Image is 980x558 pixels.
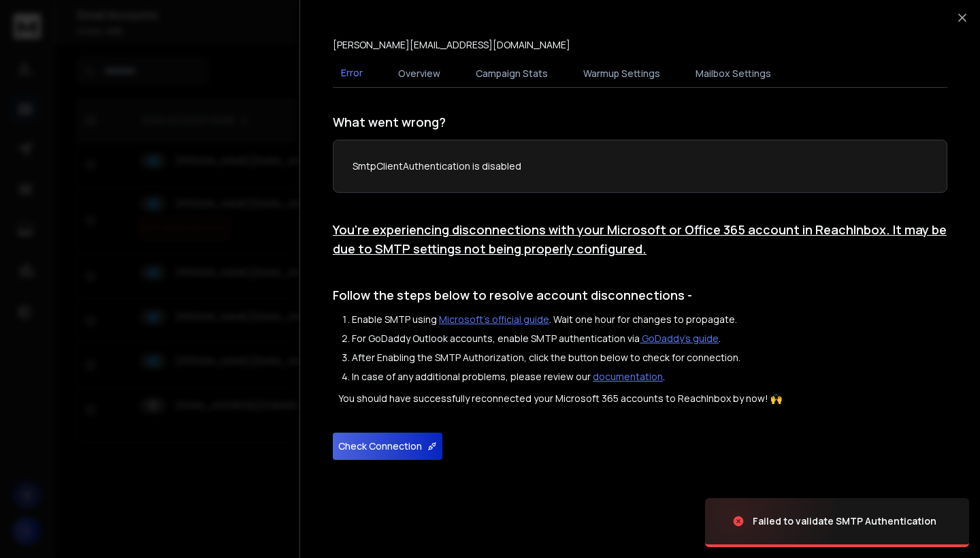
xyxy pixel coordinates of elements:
h1: Follow the steps below to resolve account disconnections - [333,285,947,305]
p: SmtpClientAuthentication is disabled [353,159,928,173]
li: After Enabling the SMTP Authorization, click the button below to check for connection. [352,351,947,365]
p: You should have successfully reconnected your Microsoft 365 accounts to ReachInbox by now! 🙌 [338,392,947,405]
a: Microsoft's official guide [439,313,549,326]
a: GoDaddy's guide [640,332,719,345]
div: Failed to validate SMTP Authentication [753,514,936,528]
h1: What went wrong? [333,112,947,131]
button: Overview [390,59,448,89]
li: Enable SMTP using . Wait one hour for changes to propagate. [352,313,947,326]
a: documentation [593,370,663,383]
img: image [705,484,841,558]
button: Mailbox Settings [687,59,779,89]
p: [PERSON_NAME][EMAIL_ADDRESS][DOMAIN_NAME] [333,38,570,52]
li: In case of any additional problems, please review our . [352,370,947,384]
button: Warmup Settings [575,59,668,89]
li: For GoDaddy Outlook accounts, enable SMTP authentication via . [352,332,947,345]
button: Check Connection [333,433,442,460]
button: Error [333,58,371,89]
button: Campaign Stats [468,59,556,89]
h1: You're experiencing disconnections with your Microsoft or Office 365 account in ReachInbox. It ma... [333,220,947,258]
